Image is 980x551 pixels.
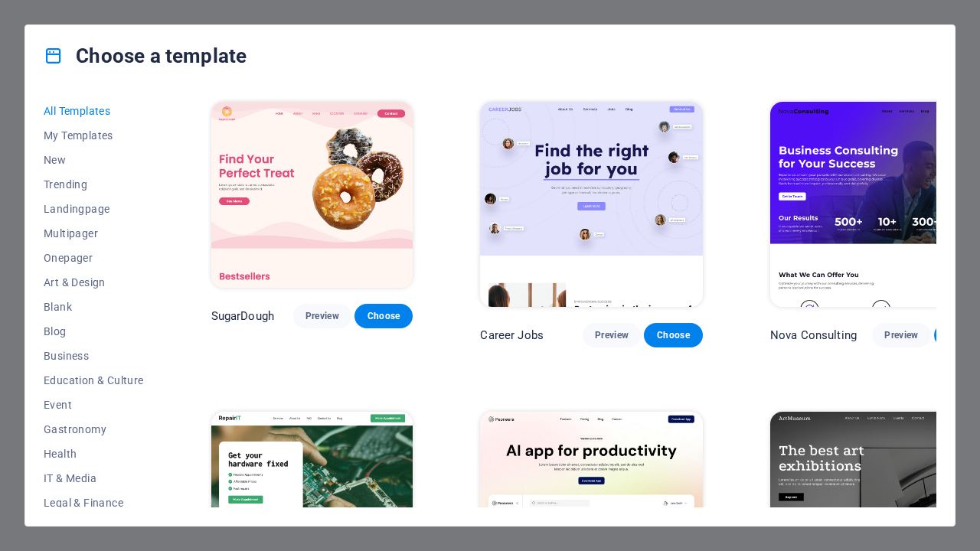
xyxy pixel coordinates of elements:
button: Onepager [44,246,144,270]
span: IT & Media [44,472,144,484]
button: Multipager [44,221,144,246]
span: Business [44,350,144,362]
span: Choose [656,329,690,341]
button: Blank [44,295,144,319]
button: Health [44,442,144,466]
span: Education & Culture [44,374,144,386]
img: Career Jobs [480,102,702,307]
button: Preview [872,323,930,347]
span: Blog [44,325,144,337]
button: Business [44,344,144,368]
button: Gastronomy [44,417,144,442]
button: Legal & Finance [44,491,144,515]
span: Multipager [44,227,144,240]
span: Event [44,399,144,411]
button: All Templates [44,99,144,123]
button: IT & Media [44,466,144,491]
span: Health [44,448,144,460]
span: All Templates [44,105,144,117]
span: Gastronomy [44,423,144,435]
span: Preview [884,329,918,341]
span: Blank [44,301,144,313]
h4: Choose a template [44,44,247,68]
button: Preview [293,304,351,328]
span: Choose [367,310,400,322]
span: My Templates [44,129,144,142]
button: Trending [44,172,144,197]
button: Art & Design [44,270,144,295]
p: Career Jobs [480,328,544,343]
span: Legal & Finance [44,497,144,509]
p: SugarDough [211,308,274,324]
button: Preview [583,323,641,347]
button: My Templates [44,123,144,148]
span: Preview [595,329,629,341]
span: New [44,154,144,166]
span: Art & Design [44,276,144,289]
button: Blog [44,319,144,344]
button: Education & Culture [44,368,144,393]
span: Preview [305,310,339,322]
button: New [44,148,144,172]
span: Landingpage [44,203,144,215]
button: Landingpage [44,197,144,221]
p: Nova Consulting [770,328,857,343]
button: Choose [644,323,702,347]
button: Choose [354,304,413,328]
img: SugarDough [211,102,413,288]
span: Onepager [44,252,144,264]
button: Event [44,393,144,417]
span: Trending [44,178,144,191]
